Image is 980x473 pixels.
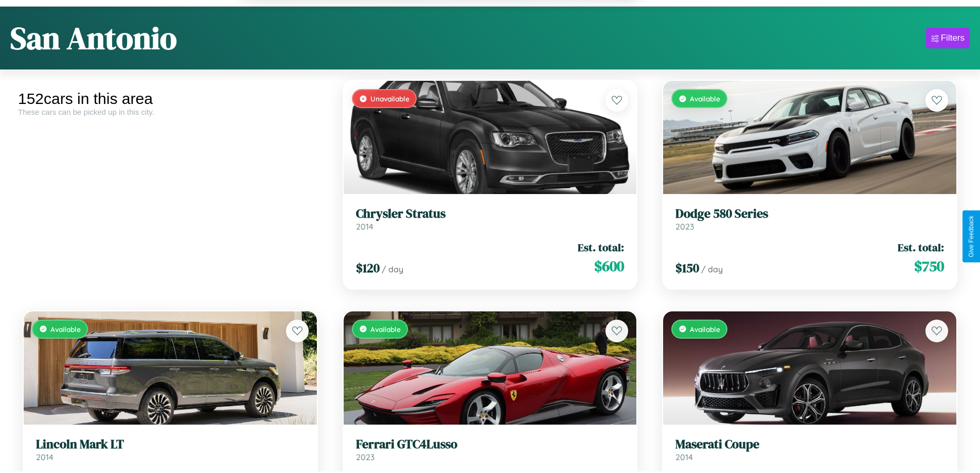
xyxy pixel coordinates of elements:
h3: Dodge 580 Series [675,206,944,221]
span: Available [690,94,720,103]
h1: San Antonio [10,17,177,59]
span: Available [690,325,720,334]
span: $ 750 [914,256,944,276]
div: Give Feedback [968,216,975,257]
span: Available [50,325,81,334]
h3: Chrysler Stratus [356,206,625,221]
span: / day [701,264,723,274]
span: 2014 [36,452,54,462]
a: Chrysler Stratus2014 [356,206,625,232]
span: Unavailable [370,94,409,103]
span: $ 150 [675,259,699,276]
span: 2014 [675,452,693,462]
span: Available [370,325,401,334]
div: Filters [941,33,965,43]
a: Lincoln Mark LT2014 [36,437,305,462]
h3: Maserati Coupe [675,437,944,452]
div: 152 cars in this area [18,90,323,108]
span: Est. total: [578,240,624,255]
span: $ 120 [356,259,380,276]
span: 2023 [356,452,375,462]
a: Maserati Coupe2014 [675,437,944,462]
button: Filters [926,28,970,48]
h3: Ferrari GTC4Lusso [356,437,625,452]
h3: Lincoln Mark LT [36,437,305,452]
span: / day [382,264,403,274]
div: These cars can be picked up in this city. [18,108,323,116]
span: 2023 [675,221,694,232]
a: Ferrari GTC4Lusso2023 [356,437,625,462]
span: $ 600 [594,256,624,276]
span: Est. total: [898,240,944,255]
span: 2014 [356,221,373,232]
a: Dodge 580 Series2023 [675,206,944,232]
